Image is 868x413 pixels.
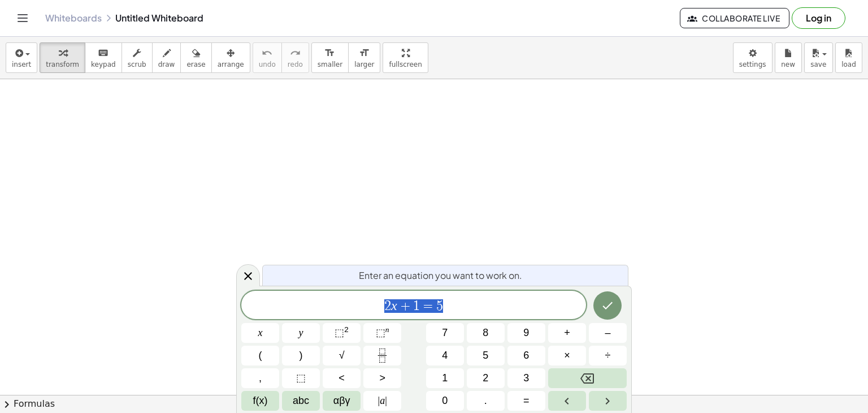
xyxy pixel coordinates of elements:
button: format_sizesmaller [311,42,349,73]
button: Functions [241,391,279,411]
button: Backspace [548,368,627,388]
button: arrange [211,42,250,73]
button: save [804,42,833,73]
button: 7 [426,323,464,343]
span: fullscreen [389,61,422,68]
button: Squared [323,323,361,343]
span: 2 [483,371,488,386]
button: scrub [121,42,153,73]
button: Placeholder [282,368,320,388]
button: redoredo [281,42,309,73]
i: undo [262,46,272,60]
button: Square root [323,346,361,365]
button: ( [241,346,279,365]
span: insert [12,61,31,68]
span: x [258,325,263,341]
button: Done [593,291,622,320]
button: new [775,42,802,73]
button: Equals [507,391,545,411]
span: 1 [442,371,448,386]
span: ) [300,348,303,363]
span: 2 [384,299,391,313]
a: Whiteboards [45,12,102,24]
span: ⬚ [376,327,385,338]
button: 0 [426,391,464,411]
i: redo [290,46,301,60]
span: 5 [483,348,488,363]
span: 9 [523,325,529,341]
span: ⬚ [335,327,344,338]
span: | [385,395,387,406]
span: ( [259,348,262,363]
button: ) [282,346,320,365]
button: y [282,323,320,343]
span: draw [158,61,175,68]
button: Less than [323,368,361,388]
span: 0 [442,393,448,408]
span: = [523,393,530,408]
span: , [259,371,262,386]
span: 7 [442,325,448,341]
button: 1 [426,368,464,388]
button: Right arrow [589,391,627,411]
button: Times [548,346,586,365]
button: undoundo [253,42,282,73]
span: settings [739,61,766,68]
button: Superscript [363,323,401,343]
button: . [467,391,505,411]
button: , [241,368,279,388]
button: Plus [548,323,586,343]
span: + [564,325,570,341]
button: 2 [467,368,505,388]
button: Left arrow [548,391,586,411]
span: a [378,393,387,408]
button: draw [152,42,181,73]
span: undo [259,61,276,68]
i: format_size [324,46,335,60]
var: x [391,298,397,313]
span: 1 [413,299,420,313]
span: + [397,299,414,313]
span: larger [354,61,374,68]
span: smaller [318,61,342,68]
span: 5 [436,299,443,313]
button: Fraction [363,346,401,365]
span: redo [288,61,303,68]
button: Minus [589,323,627,343]
button: x [241,323,279,343]
button: Divide [589,346,627,365]
button: insert [6,42,37,73]
span: new [781,61,795,68]
span: arrange [218,61,244,68]
span: f(x) [253,393,268,408]
span: load [841,61,856,68]
span: erase [186,61,205,68]
button: format_sizelarger [348,42,380,73]
sup: 2 [344,325,349,334]
button: settings [733,42,772,73]
span: y [299,325,303,341]
span: < [338,371,345,386]
span: √ [339,348,345,363]
span: transform [46,61,79,68]
button: 8 [467,323,505,343]
span: = [420,299,436,313]
button: transform [40,42,85,73]
span: scrub [128,61,146,68]
span: Collaborate Live [689,13,780,23]
button: Absolute value [363,391,401,411]
button: fullscreen [383,42,428,73]
span: ⬚ [296,371,306,386]
span: 8 [483,325,488,341]
sup: n [385,325,389,334]
span: – [605,325,610,341]
i: keyboard [98,46,108,60]
button: 4 [426,346,464,365]
button: Alphabet [282,391,320,411]
span: αβγ [333,393,350,408]
button: Greater than [363,368,401,388]
button: load [835,42,862,73]
button: Toggle navigation [14,9,32,27]
button: 3 [507,368,545,388]
span: Enter an equation you want to work on. [359,269,522,282]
